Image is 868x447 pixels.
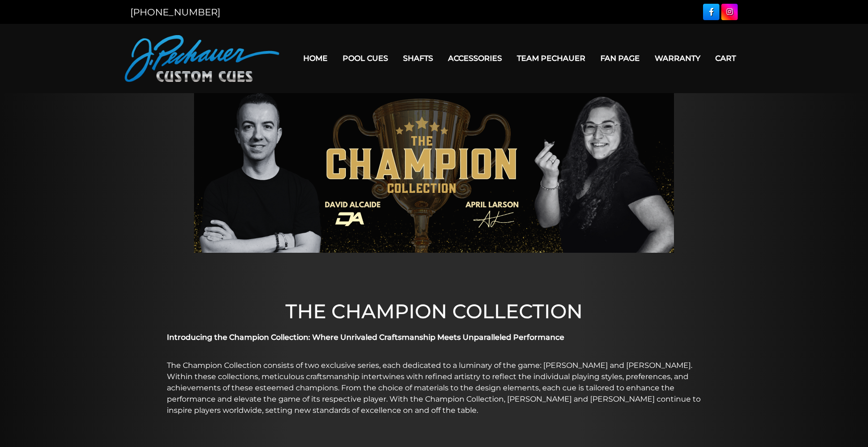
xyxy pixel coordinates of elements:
[647,46,708,70] a: Warranty
[441,46,509,70] a: Accessories
[509,46,593,70] a: Team Pechauer
[167,333,564,342] strong: Introducing the Champion Collection: Where Unrivaled Craftsmanship Meets Unparalleled Performance
[593,46,647,70] a: Fan Page
[708,46,743,70] a: Cart
[167,360,701,416] p: The Champion Collection consists of two exclusive series, each dedicated to a luminary of the gam...
[396,46,441,70] a: Shafts
[125,35,279,82] img: Pechauer Custom Cues
[335,46,396,70] a: Pool Cues
[130,7,220,18] a: [PHONE_NUMBER]
[296,46,335,70] a: Home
